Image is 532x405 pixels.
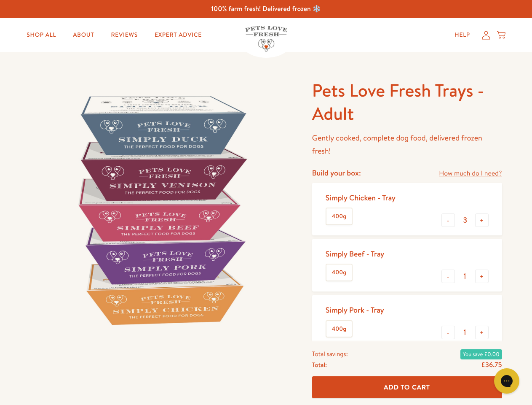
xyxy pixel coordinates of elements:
[448,27,477,43] a: Help
[245,26,287,51] img: Pets Love Fresh
[312,359,327,370] span: Total:
[326,265,352,281] label: 400g
[441,326,455,339] button: -
[104,27,144,43] a: Reviews
[326,305,384,315] div: Simply Pork - Tray
[30,79,292,341] img: Pets Love Fresh Trays - Adult
[490,365,524,397] iframe: Gorgias live chat messenger
[326,193,396,202] div: Simply Chicken - Tray
[439,168,502,179] a: How much do I need?
[312,168,361,178] h4: Build your box:
[481,360,502,370] span: £36.75
[312,79,502,125] h1: Pets Love Fresh Trays - Adult
[312,132,502,157] p: Gently cooked, complete dog food, delivered frozen fresh!
[326,208,352,224] label: 400g
[326,321,352,337] label: 400g
[475,213,489,227] button: +
[441,213,455,227] button: -
[475,326,489,339] button: +
[326,249,384,259] div: Simply Beef - Tray
[460,349,502,359] span: You save £0.00
[66,27,101,43] a: About
[312,348,348,359] span: Total savings:
[20,27,63,43] a: Shop All
[384,383,430,391] span: Add To Cart
[475,270,489,283] button: +
[312,376,502,399] button: Add To Cart
[441,270,455,283] button: -
[148,27,209,43] a: Expert Advice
